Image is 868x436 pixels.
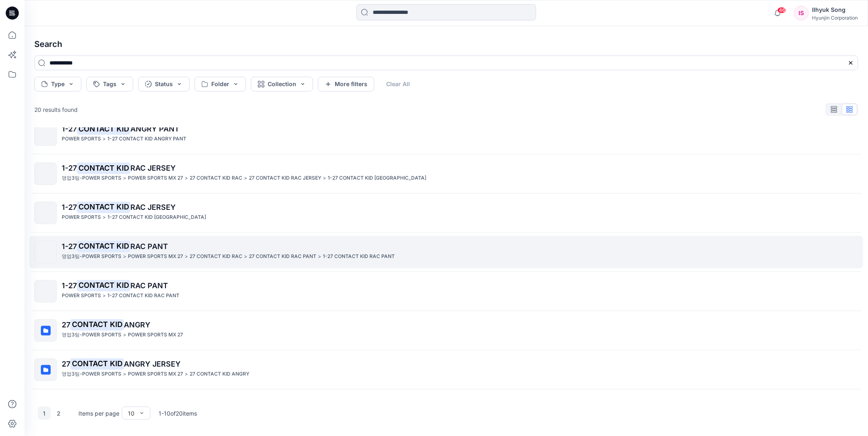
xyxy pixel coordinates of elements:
mark: CONTACT KID [70,358,124,369]
p: > [244,252,247,261]
p: 1-27 CONTACT KID RAC PANT [323,252,395,261]
button: 1 [38,407,51,420]
p: POWER SPORTS MX 27 [128,252,183,261]
span: 1-27 [62,203,77,211]
p: 1-27 CONTACT KID RAC JERSEY [107,213,206,222]
p: POWER SPORTS [62,135,101,143]
span: 46 [777,7,786,13]
p: 영업3팀-POWER SPORTS [62,252,121,261]
p: 1-27 CONTACT KID RAC PANT [107,291,179,300]
span: 1-27 [62,125,77,133]
p: > [185,174,188,182]
button: Collection [251,77,313,91]
div: IS [794,6,809,20]
p: Items per page [78,409,119,418]
p: 27 CONTACT KID RAC PANT [249,252,316,261]
p: 20 results found [34,105,78,114]
div: 10 [128,409,134,418]
a: 1-27CONTACT KIDRAC PANTPOWER SPORTS>1-27 CONTACT KID RAC PANT [29,275,863,307]
mark: CONTACT KID [77,162,130,174]
a: 1-27CONTACT KIDANGRY PANTPOWER SPORTS>1-27 CONTACT KID ANGRY PANT [29,118,863,151]
mark: CONTACT KID [77,240,130,252]
p: 영업3팀-POWER SPORTS [62,370,121,378]
span: ANGRY [124,320,150,329]
span: 27 [62,320,70,329]
p: 영업3팀-POWER SPORTS [62,174,121,182]
span: ANGRY PANT [130,125,179,133]
button: Status [138,77,190,91]
p: 1-27 CONTACT KID ANGRY PANT [107,135,186,143]
p: > [244,174,247,182]
span: 27 [62,360,70,368]
p: POWER SPORTS MX 27 [128,174,183,182]
p: POWER SPORTS MX 27 [128,370,183,378]
button: 2 [52,407,65,420]
mark: CONTACT KID [77,201,130,213]
button: Type [34,77,81,91]
span: 1-27 [62,164,77,172]
p: > [323,174,326,182]
p: 27 CONTACT KID RAC [190,252,242,261]
p: > [123,370,126,378]
span: 1-27 [62,242,77,251]
span: RAC JERSEY [130,203,176,211]
span: 1-27 [62,281,77,290]
p: 1 - 10 of 20 items [159,409,197,418]
a: 1-27CONTACT KIDRAC JERSEY영업3팀-POWER SPORTS>POWER SPORTS MX 27>27 CONTACT KID RAC>27 CONTACT KID R... [29,158,863,190]
h4: Search [28,33,865,56]
p: POWER SPORTS [62,291,101,300]
p: > [103,213,106,222]
div: Hyunjin Corporation [812,15,858,21]
p: POWER SPORTS [62,213,101,222]
p: > [185,252,188,261]
button: Tags [86,77,133,91]
p: > [103,135,106,143]
p: > [123,331,126,339]
div: Ilhyuk Song [812,5,858,15]
mark: CONTACT KID [77,123,130,134]
p: 27 CONTACT KID RAC JERSEY [249,174,321,182]
p: > [103,291,106,300]
span: RAC PANT [130,281,168,290]
p: > [318,252,321,261]
p: 1-27 CONTACT KID RAC JERSEY [328,174,426,182]
a: 27CONTACT KIDANGRY JERSEY영업3팀-POWER SPORTS>POWER SPORTS MX 27>27 CONTACT KID ANGRY [29,354,863,386]
p: 영업3팀-POWER SPORTS [62,331,121,339]
mark: CONTACT KID [70,319,124,330]
p: 27 CONTACT KID ANGRY [190,370,249,378]
button: Folder [195,77,246,91]
a: 27CONTACT KIDANGRY PANT영업3팀-POWER SPORTS>POWER SPORTS MX 27>27 CONTACT KID ANGRY [29,393,863,425]
p: > [123,252,126,261]
p: 27 CONTACT KID RAC [190,174,242,182]
p: > [185,370,188,378]
p: > [123,174,126,182]
a: 27CONTACT KIDANGRY영업3팀-POWER SPORTS>POWER SPORTS MX 27 [29,314,863,347]
span: ANGRY JERSEY [124,360,181,368]
span: RAC PANT [130,242,168,251]
a: 1-27CONTACT KIDRAC JERSEYPOWER SPORTS>1-27 CONTACT KID [GEOGRAPHIC_DATA] [29,197,863,229]
mark: CONTACT KID [77,280,130,291]
a: 1-27CONTACT KIDRAC PANT영업3팀-POWER SPORTS>POWER SPORTS MX 27>27 CONTACT KID RAC>27 CONTACT KID RAC... [29,236,863,268]
span: RAC JERSEY [130,164,176,172]
p: POWER SPORTS MX 27 [128,331,183,339]
button: More filters [318,77,374,91]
